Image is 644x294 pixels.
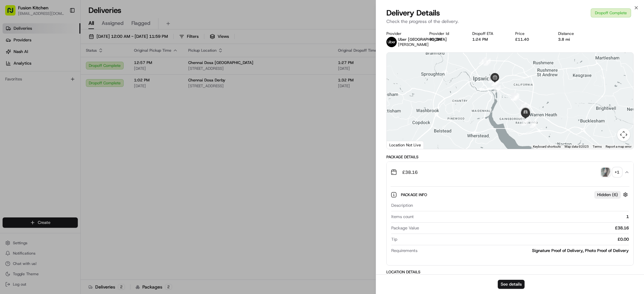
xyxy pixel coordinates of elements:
span: [DATE] [57,118,70,123]
div: Signature Proof of Delivery, Photo Proof of Delivery [420,248,629,254]
div: 4 [492,79,499,86]
span: £38.16 [402,169,418,175]
a: Open this area in Google Maps (opens a new window) [388,141,410,149]
div: 3.8 mi [558,37,591,42]
button: See all [100,83,118,90]
button: Hidden (6) [594,191,629,199]
button: 99CB4 [429,37,442,42]
span: Requirements [391,248,417,254]
img: 1736555255976-a54dd68f-1ca7-489b-9aae-adbdc363a1c4 [13,118,18,123]
p: Welcome 👋 [6,26,118,36]
a: Terms [593,145,602,148]
span: 29 minutes ago [76,100,106,105]
button: £38.16photo_proof_of_delivery image+1 [387,162,633,183]
span: Tip [391,236,397,242]
div: 11 [522,105,529,112]
span: API Documentation [61,144,104,151]
div: Distance [558,31,591,36]
img: uber-new-logo.jpeg [386,37,397,47]
img: Joana Marie Avellanoza [6,94,17,104]
a: Powered byPylon [46,160,78,165]
span: Map data ©2025 [565,145,589,148]
div: 📗 [6,145,12,150]
button: Start new chat [110,64,118,71]
span: [PERSON_NAME] [20,118,52,123]
a: 📗Knowledge Base [4,142,52,153]
div: 1 [416,214,629,220]
div: £38.16 [422,225,629,231]
p: Check the progress of the delivery. [386,18,634,25]
span: [PERSON_NAME] [398,42,429,47]
div: Price [515,31,548,36]
div: 9 [512,94,519,101]
span: • [72,100,74,105]
div: 1:24 PM [472,37,505,42]
div: 14 [521,119,528,126]
div: + 1 [613,168,622,177]
div: 💻 [55,145,60,150]
span: Delivery Details [386,8,440,18]
span: Package Info [401,192,428,197]
div: Provider [386,31,419,36]
div: 13 [530,121,537,128]
button: Map camera controls [617,128,630,141]
div: Location Not Live [387,141,424,149]
div: Start new chat [29,62,106,68]
span: Description [391,203,413,208]
div: 10 [519,102,526,109]
div: Location Details [386,269,634,275]
img: 1736555255976-a54dd68f-1ca7-489b-9aae-adbdc363a1c4 [6,62,18,73]
div: 6 [494,85,501,92]
img: 1736555255976-a54dd68f-1ca7-489b-9aae-adbdc363a1c4 [13,100,18,106]
div: £38.16photo_proof_of_delivery image+1 [387,183,633,265]
span: Knowledge Base [13,144,49,151]
input: Clear [17,42,107,48]
div: 3 [488,76,495,83]
button: photo_proof_of_delivery image+1 [601,168,622,177]
div: Dropoff ETA [472,31,505,36]
div: We're available if you need us! [29,68,89,73]
button: See details [498,280,525,289]
div: 2 [484,58,491,66]
button: Keyboard shortcuts [533,144,561,149]
div: 1 [479,57,486,64]
div: Package Details [386,154,634,160]
div: Provider Id [429,31,462,36]
div: £11.40 [515,37,548,42]
span: Package Value [391,225,419,231]
div: £0.00 [400,236,629,242]
span: [PERSON_NAME] [PERSON_NAME] [20,100,71,105]
span: Pylon [64,160,78,165]
a: Report a map error [606,145,631,148]
img: photo_proof_of_delivery image [601,168,610,177]
span: Uber [GEOGRAPHIC_DATA] [398,37,447,42]
img: 1727276513143-84d647e1-66c0-4f92-a045-3c9f9f5dfd92 [14,62,25,73]
div: 7 [511,93,518,100]
a: 💻API Documentation [52,142,106,153]
span: Hidden ( 6 ) [597,192,618,198]
div: Past conversations [6,84,43,89]
img: Nash [6,6,19,19]
img: Google [388,141,410,149]
img: Grace Nketiah [6,111,17,122]
span: Items count [391,214,414,220]
span: • [54,118,56,123]
div: 8 [511,93,518,100]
